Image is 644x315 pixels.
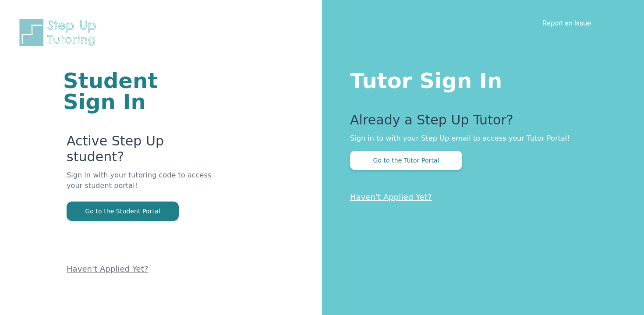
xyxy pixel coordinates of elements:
h1: Tutor Sign In [350,67,609,91]
a: Go to the Student Portal [67,207,179,215]
h1: Student Sign In [63,70,217,112]
button: Go to the Student Portal [67,202,179,221]
p: Sign in to with your Step Up email to access your Tutor Portal! [350,133,609,144]
a: Go to the Tutor Portal [350,156,462,164]
button: Go to the Tutor Portal [350,151,462,170]
img: Step Up Tutoring horizontal logo [18,18,102,48]
p: Sign in with your tutoring code to access your student portal! [67,170,217,202]
p: Active Step Up student? [67,133,217,170]
a: Haven't Applied Yet? [67,264,149,273]
p: Already a Step Up Tutor? [350,112,609,133]
a: Report an Issue [542,18,591,27]
a: Haven't Applied Yet? [350,192,432,202]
